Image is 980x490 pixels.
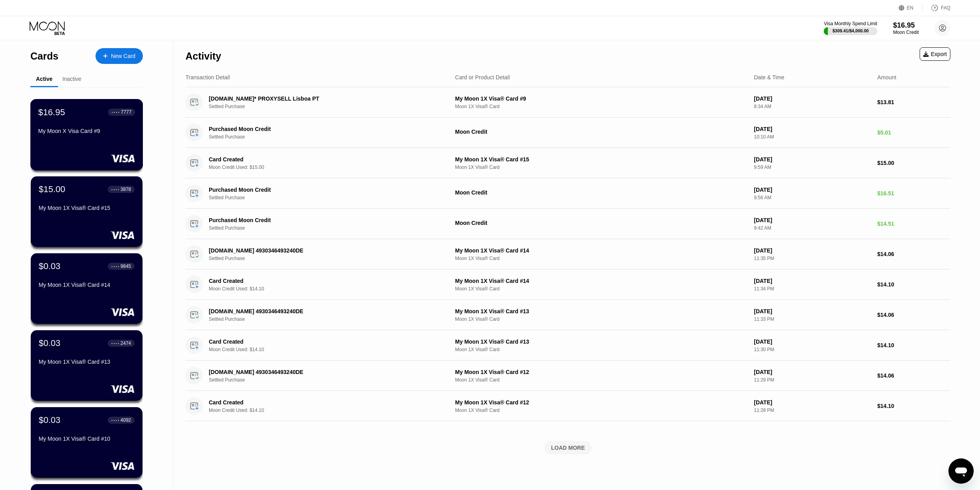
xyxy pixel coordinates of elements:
[455,95,748,102] div: My Moon 1X Visa® Card #9
[38,107,65,117] div: $16.95
[209,408,446,413] div: Moon Credit Used: $14.10
[455,247,748,254] div: My Moon 1X Visa® Card #14
[893,21,919,35] div: $16.95Moon Credit
[111,342,119,344] div: ● ● ● ●
[754,347,871,352] div: 11:30 PM
[455,408,748,413] div: Moon 1X Visa® Card
[186,178,950,209] div: Purchased Moon CreditSettled PurchaseMoon Credit[DATE]9:56 AM$16.51
[893,30,919,35] div: Moon Credit
[754,399,871,406] div: [DATE]
[754,165,871,170] div: 9:59 AM
[186,239,950,269] div: [DOMAIN_NAME] 4930346493240DESettled PurchaseMy Moon 1X Visa® Card #14Moon 1X Visa® Card[DATE]11:...
[36,76,52,82] div: Active
[455,278,748,284] div: My Moon 1X Visa® Card #14
[877,372,950,379] div: $14.06
[31,407,142,478] div: $0.03● ● ● ●4092My Moon 1X Visa® Card #10
[186,361,950,391] div: [DOMAIN_NAME] 4930346493240DESettled PurchaseMy Moon 1X Visa® Card #12Moon 1X Visa® Card[DATE]11:...
[754,134,871,140] div: 10:10 AM
[209,217,429,223] div: Purchased Moon Credit
[120,340,131,346] div: 2474
[96,48,143,64] div: New Card
[923,51,947,57] div: Export
[209,247,429,254] div: [DOMAIN_NAME] 4930346493240DE
[754,195,871,200] div: 9:56 AM
[754,95,871,102] div: [DATE]
[455,286,748,292] div: Moon 1X Visa® Card
[824,21,877,26] div: Visa Monthly Spend Limit
[907,5,914,11] div: EN
[455,308,748,314] div: My Moon 1X Visa® Card #13
[62,76,81,82] div: Inactive
[111,188,119,191] div: ● ● ● ●
[455,377,748,383] div: Moon 1X Visa® Card
[186,118,950,148] div: Purchased Moon CreditSettled PurchaseMoon Credit[DATE]10:10 AM$5.01
[186,50,221,62] div: Activity
[209,308,429,314] div: [DOMAIN_NAME] 4930346493240DE
[923,4,950,12] div: FAQ
[754,74,784,80] div: Date & Time
[893,21,919,30] div: $16.95
[209,165,446,170] div: Moon Credit Used: $15.00
[209,95,429,102] div: [DOMAIN_NAME]* PROXYSELL Lisboa PT
[186,209,950,239] div: Purchased Moon CreditSettled PurchaseMoon Credit[DATE]9:42 AM$14.51
[455,189,748,196] div: Moon Credit
[39,205,135,211] div: My Moon 1X Visa® Card #15
[877,251,950,257] div: $14.06
[455,347,748,352] div: Moon 1X Visa® Card
[754,217,871,223] div: [DATE]
[754,408,871,413] div: 11:28 PM
[209,399,429,406] div: Card Created
[120,264,131,269] div: 9845
[920,47,950,61] div: Export
[209,156,429,163] div: Card Created
[877,403,950,409] div: $14.10
[39,359,135,365] div: My Moon 1X Visa® Card #13
[455,339,748,345] div: My Moon 1X Visa® Card #13
[186,441,950,454] div: LOAD MORE
[899,4,923,12] div: EN
[754,377,871,383] div: 11:29 PM
[186,300,950,330] div: [DOMAIN_NAME] 4930346493240DESettled PurchaseMy Moon 1X Visa® Card #13Moon 1X Visa® Card[DATE]11:...
[112,111,120,113] div: ● ● ● ●
[754,316,871,322] div: 11:33 PM
[39,261,60,271] div: $0.03
[31,253,142,324] div: $0.03● ● ● ●9845My Moon 1X Visa® Card #14
[455,156,748,163] div: My Moon 1X Visa® Card #15
[455,220,748,226] div: Moon Credit
[186,330,950,361] div: Card CreatedMoon Credit Used: $14.10My Moon 1X Visa® Card #13Moon 1X Visa® Card[DATE]11:30 PM$14.10
[551,444,585,451] div: LOAD MORE
[121,109,131,115] div: 7777
[31,99,142,170] div: $16.95● ● ● ●7777My Moon X Visa Card #9
[455,369,748,375] div: My Moon 1X Visa® Card #12
[754,308,871,314] div: [DATE]
[754,225,871,231] div: 9:42 AM
[455,399,748,406] div: My Moon 1X Visa® Card #12
[754,104,871,109] div: 8:34 AM
[209,195,446,200] div: Settled Purchase
[209,187,429,193] div: Purchased Moon Credit
[30,50,58,62] div: Cards
[877,74,896,80] div: Amount
[209,377,446,383] div: Settled Purchase
[455,104,748,109] div: Moon 1X Visa® Card
[186,148,950,178] div: Card CreatedMoon Credit Used: $15.00My Moon 1X Visa® Card #15Moon 1X Visa® Card[DATE]9:59 AM$15.00
[877,221,950,227] div: $14.51
[111,53,135,60] div: New Card
[455,256,748,261] div: Moon 1X Visa® Card
[39,282,135,288] div: My Moon 1X Visa® Card #14
[877,190,950,196] div: $16.51
[186,87,950,118] div: [DOMAIN_NAME]* PROXYSELL Lisboa PTSettled PurchaseMy Moon 1X Visa® Card #9Moon 1X Visa® Card[DATE...
[754,369,871,375] div: [DATE]
[209,316,446,322] div: Settled Purchase
[39,436,135,442] div: My Moon 1X Visa® Card #10
[877,342,950,348] div: $14.10
[31,176,142,247] div: $15.00● ● ● ●3878My Moon 1X Visa® Card #15
[39,415,60,425] div: $0.03
[832,28,869,33] div: $309.41 / $4,000.00
[941,5,950,11] div: FAQ
[877,312,950,318] div: $14.06
[39,338,60,348] div: $0.03
[455,165,748,170] div: Moon 1X Visa® Card
[209,369,429,375] div: [DOMAIN_NAME] 4930346493240DE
